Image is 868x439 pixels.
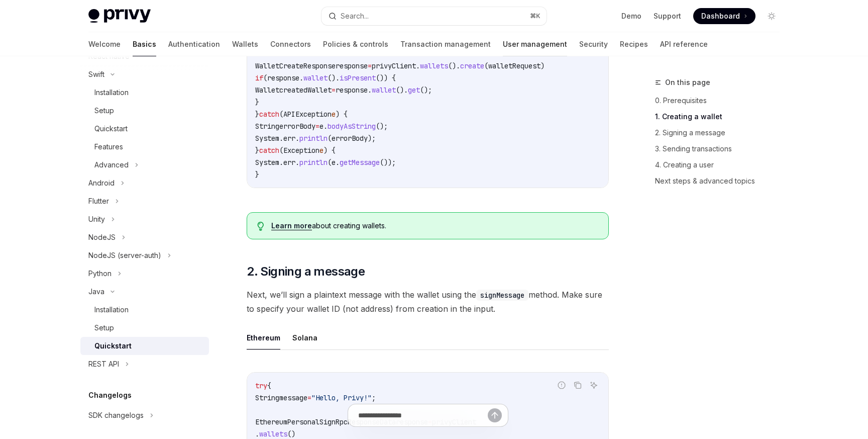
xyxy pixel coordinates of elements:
[255,134,279,143] span: System
[336,85,368,95] span: response
[80,301,209,319] a: Installation
[267,381,271,390] span: {
[168,32,220,56] a: Authentication
[332,158,336,167] span: e
[503,32,567,56] a: User management
[655,173,788,189] a: Next steps & advanced topics
[279,122,315,131] span: errorBody
[665,76,710,89] span: On this page
[555,379,568,392] button: Report incorrect code
[270,32,311,56] a: Connectors
[571,379,584,392] button: Copy the contents from the code block
[255,85,279,95] span: Wallet
[295,134,299,143] span: .
[133,32,156,56] a: Basics
[263,73,267,82] span: (
[279,146,283,155] span: (
[319,122,323,131] span: e
[303,73,328,82] span: wallet
[372,393,376,402] span: ;
[279,134,283,143] span: .
[267,73,299,82] span: response
[255,122,279,131] span: String
[255,170,259,179] span: }
[94,304,129,316] div: Installation
[88,389,132,401] h5: Changelogs
[376,73,396,82] span: ()) {
[336,110,348,119] span: ) {
[232,32,258,56] a: Wallets
[283,134,295,143] span: err
[255,110,259,119] span: }
[655,109,788,125] a: 1. Creating a wallet
[655,141,788,157] a: 3. Sending transactions
[279,110,283,119] span: (
[484,61,545,70] span: (walletRequest)
[448,61,460,70] span: ().
[247,288,609,316] span: Next, we’ll sign a plaintext message with the wallet using the method. Make sure to specify your ...
[336,158,340,167] span: .
[372,61,416,70] span: privyClient
[299,134,328,143] span: println
[88,9,151,23] img: light logo
[530,12,540,20] span: ⌘ K
[376,122,388,131] span: ();
[80,102,209,120] a: Setup
[279,393,307,402] span: message
[80,138,209,156] a: Features
[88,213,105,225] div: Unity
[88,358,119,370] div: REST API
[764,8,780,24] button: Toggle dark mode
[88,286,104,298] div: Java
[579,32,608,56] a: Security
[476,290,528,301] code: signMessage
[328,73,340,82] span: ().
[323,32,388,56] a: Policies & controls
[299,73,303,82] span: .
[88,268,112,280] div: Python
[255,98,259,107] span: }
[283,110,332,119] span: APIException
[328,158,332,167] span: (
[255,61,336,70] span: WalletCreateResponse
[488,408,502,422] button: Send message
[621,11,641,21] a: Demo
[271,221,312,230] a: Learn more
[321,7,547,25] button: Search...⌘K
[328,134,376,143] span: (errorBody);
[292,326,317,349] button: Solana
[255,393,279,402] span: String
[328,122,376,131] span: bodyAsString
[323,122,328,131] span: .
[257,222,264,231] svg: Tip
[94,340,132,352] div: Quickstart
[587,379,600,392] button: Ask AI
[88,249,161,261] div: NodeJS (server-auth)
[340,73,376,82] span: isPresent
[299,158,328,167] span: println
[279,158,283,167] span: .
[701,11,740,21] span: Dashboard
[283,158,295,167] span: err
[655,157,788,173] a: 4. Creating a user
[80,120,209,138] a: Quickstart
[94,159,129,171] div: Advanced
[332,85,336,95] span: =
[88,409,144,421] div: SDK changelogs
[259,146,279,155] span: catch
[311,393,372,402] span: "Hello, Privy!"
[368,61,372,70] span: =
[259,110,279,119] span: catch
[295,158,299,167] span: .
[693,8,755,24] a: Dashboard
[315,122,319,131] span: =
[94,86,129,99] div: Installation
[368,85,372,95] span: .
[271,221,598,231] div: about creating wallets.
[279,85,332,95] span: createdWallet
[372,85,396,95] span: wallet
[400,32,491,56] a: Transaction management
[660,32,708,56] a: API reference
[319,146,323,155] span: e
[655,125,788,141] a: 2. Signing a message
